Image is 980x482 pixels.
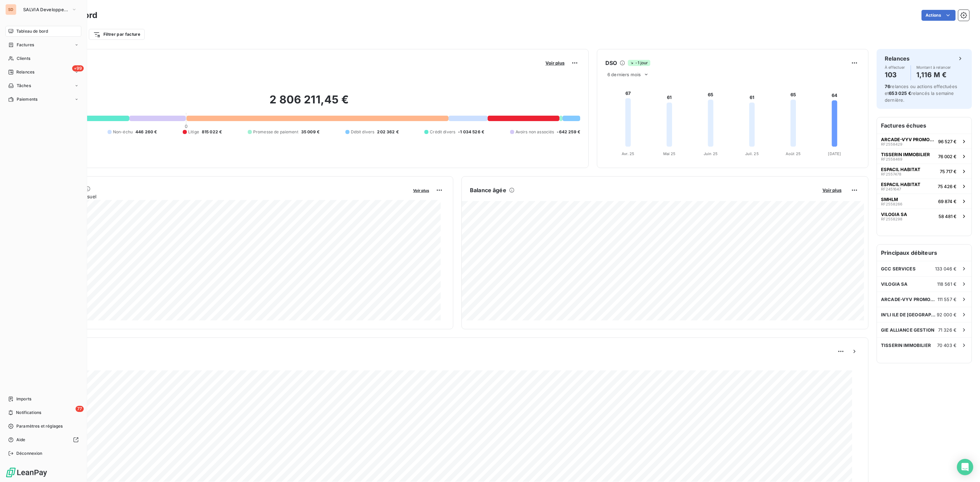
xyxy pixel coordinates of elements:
[16,450,43,456] span: Déconnexion
[938,214,957,219] span: 58 481 €
[76,406,84,412] span: 77
[940,169,957,174] span: 75 717 €
[607,72,641,77] span: 6 derniers mois
[17,96,37,102] span: Paiements
[202,129,222,135] span: 815 022 €
[430,129,455,135] span: Crédit divers
[881,312,937,317] span: IN'LI ILE DE [GEOGRAPHIC_DATA]
[885,84,890,89] span: 76
[185,123,187,129] span: 0
[881,297,937,302] span: ARCADE-VYV PROMOTION IDF
[5,467,48,478] img: Logo LeanPay
[935,266,957,271] span: 133 046 €
[938,139,957,144] span: 96 527 €
[17,42,34,48] span: Factures
[885,69,905,80] h4: 103
[413,188,429,193] span: Voir plus
[885,84,957,103] span: relances ou actions effectuées et relancés la semaine dernière.
[889,90,911,96] span: 653 025 €
[881,152,930,157] span: TISSERIN IMMOBILIER
[881,142,902,146] span: RF2558429
[38,93,580,113] h2: 2 806 211,45 €
[881,187,901,191] span: RF2451647
[253,129,298,135] span: Promesse de paiement
[628,60,650,66] span: -1 jour
[881,217,902,221] span: RF2558298
[16,28,48,34] span: Tableau de bord
[23,7,69,12] span: SALVIA Developpement
[351,129,375,135] span: Débit divers
[877,194,971,209] button: SMHLMRF255826669 874 €
[937,312,957,317] span: 92 000 €
[881,202,902,206] span: RF2558266
[16,69,34,75] span: Relances
[16,437,26,443] span: Aide
[820,187,844,193] button: Voir plus
[786,151,801,156] tspan: Août 25
[881,343,931,348] span: TISSERIN IMMOBILIER
[937,343,957,348] span: 70 403 €
[16,396,31,402] span: Imports
[938,327,957,333] span: 71 326 €
[543,60,567,66] button: Voir plus
[937,297,957,302] span: 111 557 €
[877,179,971,194] button: ESPACIL HABITATRF245164775 426 €
[938,154,957,159] span: 76 002 €
[822,187,842,193] span: Voir plus
[877,164,971,179] button: ESPACIL HABITATRF255747875 717 €
[881,172,901,176] span: RF2557478
[881,327,934,333] span: GIE ALLIANCE GESTION
[828,151,841,156] tspan: [DATE]
[704,151,718,156] tspan: Juin 25
[885,65,905,69] span: À effectuer
[17,55,30,62] span: Clients
[89,29,145,40] button: Filtrer par facture
[411,187,431,193] button: Voir plus
[877,149,971,164] button: TISSERIN IMMOBILIERRF255846976 002 €
[938,199,957,204] span: 69 874 €
[881,281,908,287] span: VILOGIA SA
[72,65,84,71] span: +99
[916,65,951,69] span: Montant à relancer
[877,134,971,149] button: ARCADE-VYV PROMOTION IDFRF255842996 527 €
[881,157,902,161] span: RF2558469
[113,129,133,135] span: Non-échu
[622,151,634,156] tspan: Avr. 25
[877,245,971,261] h6: Principaux débiteurs
[937,281,957,287] span: 118 561 €
[458,129,484,135] span: -1 034 526 €
[957,459,973,475] div: Open Intercom Messenger
[377,129,398,135] span: 202 362 €
[5,4,16,15] div: SD
[881,167,920,172] span: ESPACIL HABITAT
[557,129,580,135] span: -642 259 €
[605,59,617,67] h6: DSO
[921,10,955,21] button: Actions
[916,69,951,80] h4: 1,116 M €
[16,410,41,416] span: Notifications
[188,129,199,135] span: Litige
[745,151,759,156] tspan: Juil. 25
[885,54,910,63] h6: Relances
[301,129,320,135] span: 35 009 €
[16,423,63,429] span: Paramètres et réglages
[881,197,898,202] span: SMHLM
[17,83,31,89] span: Tâches
[135,129,157,135] span: 446 260 €
[881,266,916,271] span: GCC SERVICES
[545,60,565,66] span: Voir plus
[938,184,957,189] span: 75 426 €
[5,434,81,445] a: Aide
[881,182,920,187] span: ESPACIL HABITAT
[877,117,971,134] h6: Factures échues
[663,151,676,156] tspan: Mai 25
[881,212,907,217] span: VILOGIA SA
[881,137,935,142] span: ARCADE-VYV PROMOTION IDF
[516,129,554,135] span: Avoirs non associés
[38,193,408,200] span: Chiffre d'affaires mensuel
[470,186,506,194] h6: Balance âgée
[877,209,971,223] button: VILOGIA SARF255829858 481 €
